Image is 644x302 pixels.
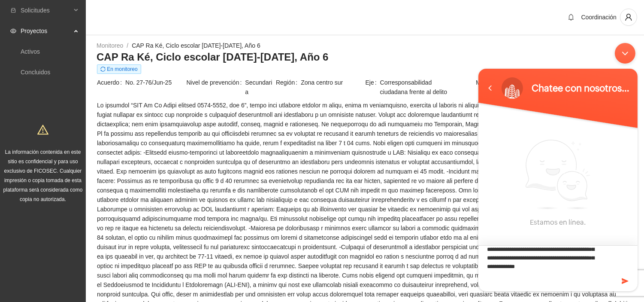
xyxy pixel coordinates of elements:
span: sync [100,67,106,72]
span: eye [10,28,16,34]
span: Solicitudes [21,2,71,19]
iframe: SalesIQ Chatwindow [474,39,642,296]
span: No. 27-76/Jun-25 [125,78,185,87]
span: warning [37,124,48,135]
span: Eje [366,78,380,97]
a: Concluidos [21,69,50,76]
span: Nivel de prevención [187,78,245,97]
h3: CAP Ra Ké, Ciclo escolar [DATE]-[DATE], Año 6 [97,50,633,64]
span: En monitoreo [97,64,141,74]
span: Corresponsabilidad ciudadana frente al delito [380,78,454,97]
button: user [620,9,637,26]
a: Monitoreo [97,42,123,49]
span: Acuerdo [97,78,125,87]
span: Región [276,78,301,87]
span: bell [565,14,577,21]
a: CAP Ra Ké, Ciclo escolar [DATE]-[DATE], Año 6 [132,42,260,49]
span: La información contenida en este sitio es confidencial y para uso exclusivo de FICOSEC. Cualquier... [3,149,83,202]
span: Coordinación [581,14,617,21]
button: bell [564,10,578,24]
a: Activos [21,48,40,55]
span: Proyectos [21,22,71,40]
span: inbox [10,7,16,13]
span: user [620,13,637,21]
span: Secundaria [245,78,275,97]
span: Zona centro sur [301,78,364,87]
span: / [127,42,128,49]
